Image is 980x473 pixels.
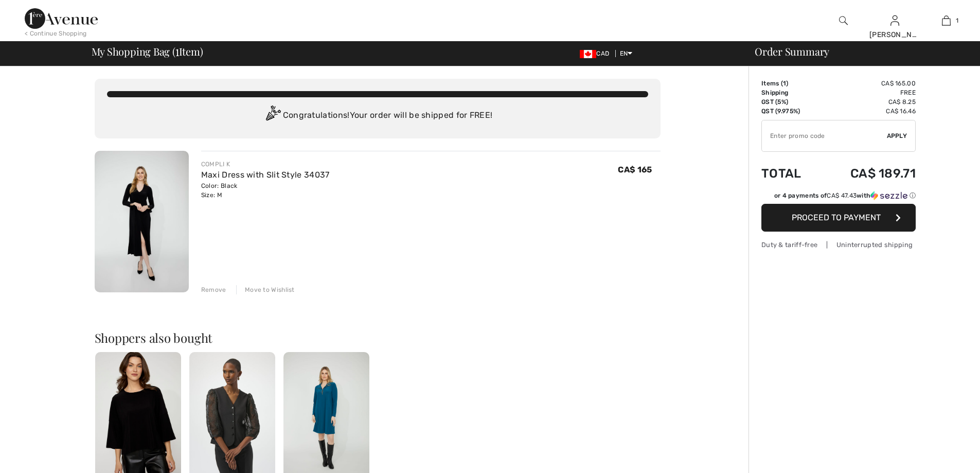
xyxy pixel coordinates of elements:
[25,29,87,38] div: < Continue Shopping
[820,79,916,88] td: CA$ 165.00
[820,97,916,107] td: CA$ 8.25
[890,14,899,27] img: My Info
[175,44,179,57] span: 1
[915,442,970,468] iframe: Opens a widget where you can chat to one of our agents
[236,285,295,294] div: Move to Wishlist
[25,8,98,29] img: 1ère Avenue
[761,79,820,88] td: Items ( )
[820,156,916,191] td: CA$ 189.71
[107,106,648,126] div: Congratulations! Your order will be shipped for FREE!
[580,50,613,57] span: CAD
[761,88,820,97] td: Shipping
[870,191,907,200] img: Sezzle
[820,107,916,116] td: CA$ 16.46
[792,213,881,222] span: Proceed to Payment
[201,285,226,294] div: Remove
[956,16,958,25] span: 1
[942,14,951,27] img: My Bag
[869,29,920,40] div: [PERSON_NAME]
[921,14,971,27] a: 1
[890,15,899,25] a: Sign In
[761,97,820,107] td: GST (5%)
[761,191,916,204] div: or 4 payments ofCA$ 47.43withSezzle Click to learn more about Sezzle
[201,181,330,200] div: Color: Black Size: M
[761,156,820,191] td: Total
[783,80,786,87] span: 1
[827,192,857,199] span: CA$ 47.43
[95,151,189,292] img: Maxi Dress with Slit Style 34037
[95,331,661,344] h2: Shoppers also bought
[92,46,203,57] span: My Shopping Bag ( Item)
[201,170,330,180] a: Maxi Dress with Slit Style 34037
[580,50,596,58] img: Canadian Dollar
[887,131,907,141] span: Apply
[618,165,652,174] span: CA$ 165
[820,88,916,97] td: Free
[774,191,916,200] div: or 4 payments of with
[761,204,916,232] button: Proceed to Payment
[742,46,974,57] div: Order Summary
[761,107,820,116] td: QST (9.975%)
[620,50,633,57] span: EN
[762,120,887,151] input: Promo code
[262,106,283,126] img: Congratulation2.svg
[839,14,848,27] img: search the website
[761,240,916,250] div: Duty & tariff-free | Uninterrupted shipping
[201,160,330,169] div: COMPLI K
